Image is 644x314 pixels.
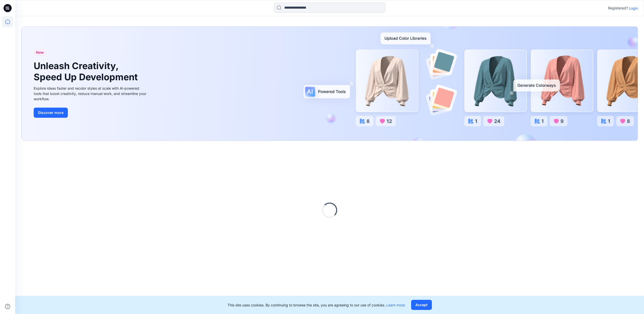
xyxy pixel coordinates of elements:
[629,6,638,11] p: Login
[386,303,405,307] a: Learn more
[411,300,432,310] button: Accept
[34,86,148,102] div: Explore ideas faster and recolor styles at scale with AI-powered tools that boost creativity, red...
[34,108,68,118] button: Discover more
[608,5,628,11] p: Registered?
[36,49,44,55] span: New
[34,108,148,118] a: Discover more
[228,302,405,308] p: This site uses cookies. By continuing to browse the site, you are agreeing to our use of cookies.
[34,61,140,82] h1: Unleash Creativity, Speed Up Development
